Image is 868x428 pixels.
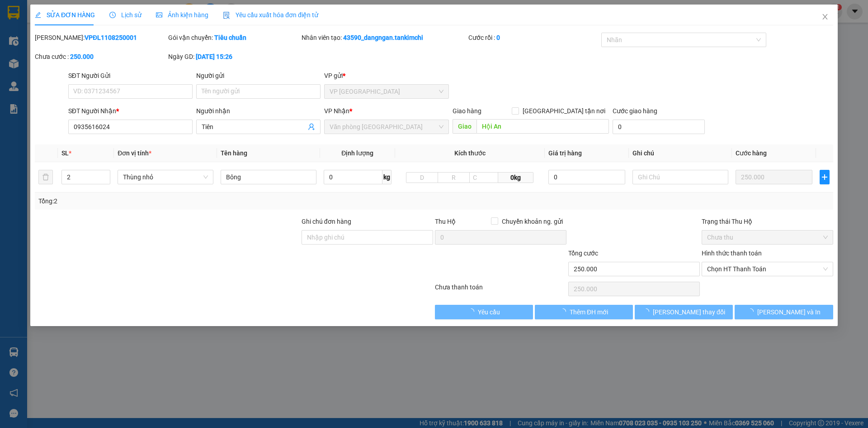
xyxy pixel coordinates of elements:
[702,250,762,257] label: Hình thức thanh toán
[469,172,498,183] input: C
[633,170,729,184] input: Ghi Chú
[325,107,350,115] span: VP Nhận
[168,33,300,43] div: Gói vận chuyển:
[68,106,193,116] div: SĐT Người Nhận
[35,12,41,18] span: edit
[702,216,833,226] div: Trạng thái Thu Hộ
[820,170,830,184] button: plus
[223,11,318,19] span: Yêu cầu xuất hóa đơn điện tử
[35,33,166,43] div: [PERSON_NAME]:
[821,173,829,181] span: plus
[221,149,247,157] span: Tên hàng
[214,34,246,41] b: Tiêu chuẩn
[330,85,443,98] span: VP Đà Lạt
[821,13,829,20] span: close
[196,71,321,81] div: Người gửi
[103,178,108,183] span: down
[100,177,110,184] span: Decrease Value
[747,308,757,315] span: loading
[478,307,500,317] span: Yêu cầu
[643,308,653,315] span: loading
[757,307,821,317] span: [PERSON_NAME] và In
[736,149,767,157] span: Cước hàng
[302,33,467,43] div: Nhân viên tạo:
[221,170,316,184] input: VD: Bàn, Ghế
[454,149,486,157] span: Kích thước
[68,71,193,81] div: SĐT Người Gửi
[468,308,478,315] span: loading
[343,34,423,41] b: 43590_dangngan.tankimchi
[38,196,335,206] div: Tổng: 2
[325,71,449,81] div: VP gửi
[613,120,705,134] input: Cước giao hàng
[560,308,570,315] span: loading
[435,305,533,319] button: Yêu cầu
[341,149,373,157] span: Định lượng
[85,34,137,41] b: VPĐL1108250001
[435,218,456,225] span: Thu Hộ
[468,33,600,43] div: Cước rồi :
[406,172,439,183] input: D
[123,170,208,184] span: Thùng nhỏ
[653,307,725,317] span: [PERSON_NAME] thay đổi
[38,170,53,184] button: delete
[118,149,152,157] span: Đơn vị tính
[100,170,110,177] span: Increase Value
[109,12,116,18] span: clock-circle
[434,282,567,298] div: Chưa thanh toán
[156,12,162,18] span: picture
[223,12,230,19] img: icon
[736,170,812,184] input: 0
[823,266,828,272] span: close-circle
[535,305,633,319] button: Thêm ĐH mới
[308,123,316,130] span: user-add
[103,172,108,177] span: up
[438,172,470,183] input: R
[302,230,433,245] input: Ghi chú đơn hàng
[196,106,321,116] div: Người nhận
[519,106,609,116] span: [GEOGRAPHIC_DATA] tận nơi
[635,305,733,319] button: [PERSON_NAME] thay đổi
[382,170,392,184] span: kg
[498,172,533,183] span: 0kg
[568,250,598,257] span: Tổng cước
[302,218,351,225] label: Ghi chú đơn hàng
[735,305,833,319] button: [PERSON_NAME] và In
[629,144,732,162] th: Ghi chú
[168,52,300,62] div: Ngày GD:
[109,11,142,19] span: Lịch sử
[548,149,582,157] span: Giá trị hàng
[156,11,208,19] span: Ảnh kiện hàng
[476,119,609,134] input: Dọc đường
[570,307,608,317] span: Thêm ĐH mới
[61,149,69,157] span: SL
[35,11,95,19] span: SỬA ĐƠN HÀNG
[196,53,232,60] b: [DATE] 15:26
[707,262,828,276] span: Chọn HT Thanh Toán
[496,34,500,41] b: 0
[70,53,94,60] b: 250.000
[330,120,443,134] span: Văn phòng Đà Nẵng
[812,5,838,30] button: Close
[453,107,481,115] span: Giao hàng
[498,216,566,226] span: Chuyển khoản ng. gửi
[707,231,828,244] span: Chưa thu
[35,52,166,62] div: Chưa cước :
[453,119,476,134] span: Giao
[613,107,657,115] label: Cước giao hàng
